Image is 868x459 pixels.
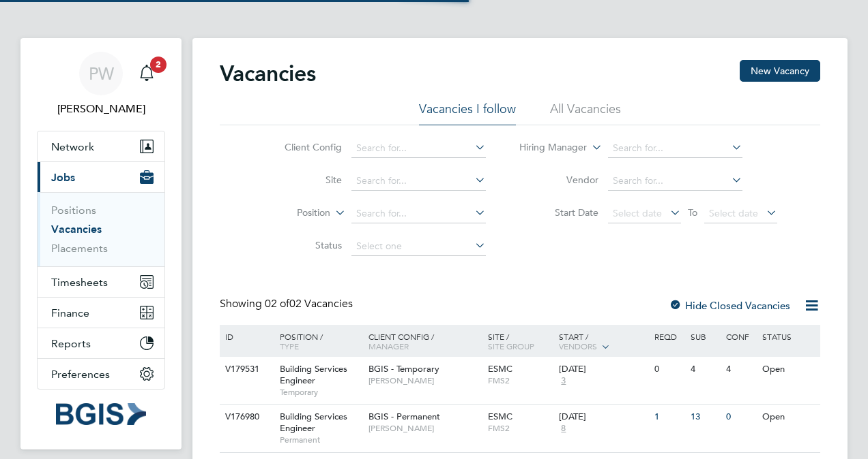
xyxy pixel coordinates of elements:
span: Temporary [280,387,362,398]
span: Type [280,341,299,351]
span: FMS2 [488,375,553,386]
span: 3 [559,375,568,387]
label: Position [252,206,330,220]
button: Preferences [38,359,164,389]
span: Vendors [559,341,597,351]
a: Placements [51,242,108,255]
div: Reqd [651,325,686,348]
span: ESMC [488,411,512,422]
a: Vacancies [51,223,102,236]
label: Vendor [520,174,598,186]
div: Start / [555,325,651,359]
div: V179531 [222,357,270,382]
div: [DATE] [559,364,648,375]
div: Site / [484,325,556,358]
span: PW [89,65,114,82]
a: PW[PERSON_NAME] [37,52,165,117]
div: Conf [723,325,758,348]
div: Sub [687,325,723,348]
div: Open [759,357,818,382]
h2: Vacancies [220,60,316,87]
div: 4 [723,357,758,382]
li: Vacancies I follow [419,101,516,125]
img: bgis-logo-retina.png [56,403,146,425]
button: Reports [38,328,164,358]
a: Positions [51,204,96,217]
div: Status [759,325,818,348]
label: Status [263,239,342,251]
input: Search for... [608,172,742,191]
label: Hide Closed Vacancies [669,299,790,312]
div: 4 [687,357,723,382]
div: Position / [270,325,365,358]
span: Permanent [280,434,362,445]
span: 02 Vacancies [265,297,353,311]
div: Client Config / [365,325,484,358]
span: Select date [709,207,758,219]
button: New Vacancy [740,60,820,82]
span: [PERSON_NAME] [368,375,481,386]
input: Select one [351,237,486,256]
label: Start Date [520,206,598,219]
input: Search for... [608,139,742,158]
a: Go to home page [37,403,165,425]
div: 0 [651,357,686,382]
span: Timesheets [51,276,108,289]
div: 1 [651,405,686,430]
button: Network [38,131,164,161]
input: Search for... [351,139,486,158]
span: BGIS - Temporary [368,363,439,375]
span: BGIS - Permanent [368,411,440,422]
span: 8 [559,423,568,434]
button: Jobs [38,162,164,192]
span: Building Services Engineer [280,363,347,386]
input: Search for... [351,204,486,223]
div: 0 [723,405,758,430]
div: ID [222,325,270,348]
span: Building Services Engineer [280,411,347,434]
div: Jobs [38,192,164,266]
span: Manager [368,341,409,351]
label: Hiring Manager [508,141,587,155]
label: Client Config [263,141,342,153]
span: Jobs [51,171,75,184]
div: Open [759,405,818,430]
span: ESMC [488,363,512,375]
label: Site [263,174,342,186]
div: Showing [220,297,356,311]
span: FMS2 [488,423,553,434]
input: Search for... [351,172,486,191]
span: 2 [150,57,167,73]
div: V176980 [222,405,270,430]
span: Reports [51,337,91,350]
span: 02 of [265,297,289,311]
span: Paul Woods [37,101,165,117]
li: All Vacancies [550,101,621,125]
nav: Main navigation [20,38,182,449]
span: Finance [51,306,89,319]
span: Network [51,140,94,153]
span: Preferences [51,368,110,381]
button: Timesheets [38,267,164,297]
span: [PERSON_NAME] [368,423,481,434]
button: Finance [38,298,164,328]
a: 2 [133,52,160,95]
span: Select date [613,207,662,219]
div: [DATE] [559,411,648,423]
span: Site Group [488,341,534,351]
span: To [684,204,701,221]
div: 13 [687,405,723,430]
